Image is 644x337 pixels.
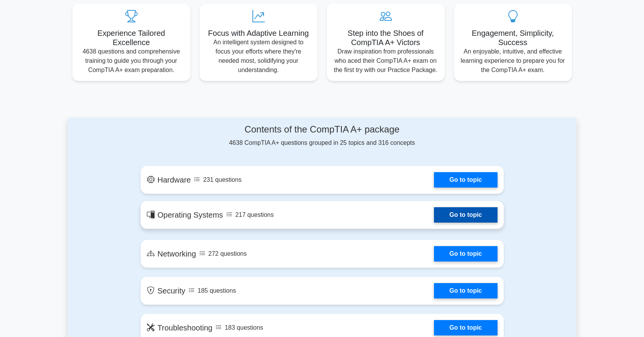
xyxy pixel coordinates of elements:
[206,29,311,38] h5: Focus with Adaptive Learning
[79,29,184,47] h5: Experience Tailored Excellence
[141,124,504,148] div: 4638 CompTIA A+ questions grouped in 25 topics and 316 concepts
[333,47,439,75] p: Draw inspiration from professionals who aced their CompTIA A+ exam on the first try with our Prac...
[434,246,497,262] a: Go to topic
[141,124,504,135] h4: Contents of the CompTIA A+ package
[460,47,566,75] p: An enjoyable, intuitive, and effective learning experience to prepare you for the CompTIA A+ exam.
[434,207,497,223] a: Go to topic
[434,320,497,335] a: Go to topic
[79,47,184,75] p: 4638 questions and comprehensive training to guide you through your CompTIA A+ exam preparation.
[206,38,311,75] p: An intelligent system designed to focus your efforts where they're needed most, solidifying your ...
[333,29,439,47] h5: Step into the Shoes of CompTIA A+ Victors
[460,29,566,47] h5: Engagement, Simplicity, Success
[434,283,497,298] a: Go to topic
[434,172,497,188] a: Go to topic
